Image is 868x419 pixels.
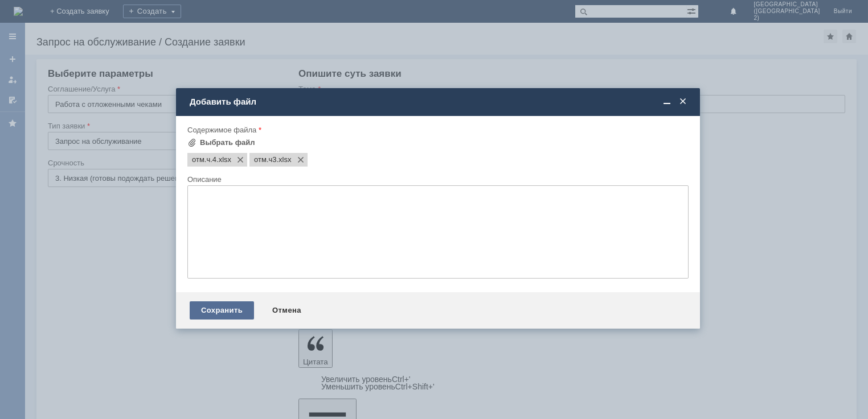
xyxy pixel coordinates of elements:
div: Содержимое файла [187,126,686,134]
span: отм.ч.4.xlsx [216,155,231,164]
span: отм.ч3.xlsx [254,155,276,164]
span: Закрыть [677,97,689,107]
div: Добрый вечер отмена чеков на суммы 1756 р.,1806 р. [5,5,166,23]
span: отм.ч3.xlsx [277,155,292,164]
span: Свернуть (Ctrl + M) [661,97,673,107]
span: отм.ч.4.xlsx [192,155,216,164]
div: Добавить файл [190,97,689,107]
div: Выбрать файл [200,138,255,147]
div: Описание [187,176,686,183]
